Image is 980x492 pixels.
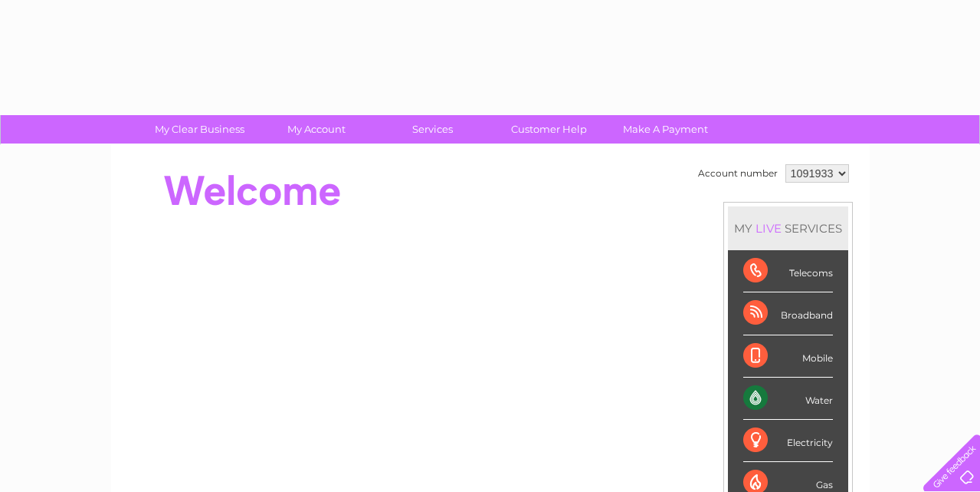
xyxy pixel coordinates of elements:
div: Water [743,378,833,420]
a: My Account [253,115,379,144]
a: Make A Payment [602,115,729,144]
td: Account number [694,160,782,187]
div: Broadband [743,292,833,335]
div: Telecoms [743,250,833,292]
div: LIVE [752,221,785,236]
a: Customer Help [486,115,612,144]
a: My Clear Business [136,115,263,144]
a: Services [369,115,496,144]
div: Mobile [743,335,833,378]
div: Electricity [743,420,833,462]
div: MY SERVICES [728,206,848,250]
